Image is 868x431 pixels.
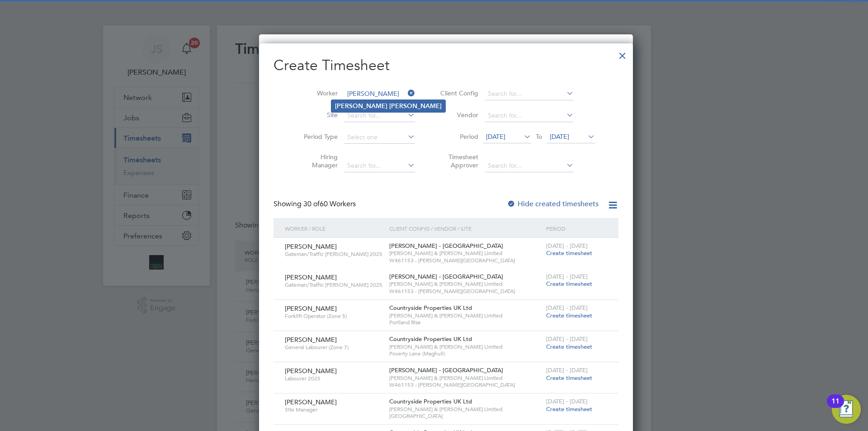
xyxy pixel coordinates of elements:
[389,398,472,405] span: Countryside Properties UK Ltd
[389,280,542,288] span: [PERSON_NAME] & [PERSON_NAME] Limited
[285,398,337,406] span: [PERSON_NAME]
[546,280,592,288] span: Create timesheet
[546,405,592,413] span: Create timesheet
[389,257,542,264] span: W461153 - [PERSON_NAME][GEOGRAPHIC_DATA]
[389,350,542,357] span: Poverty Lane (Maghull)
[389,343,542,350] span: [PERSON_NAME] & [PERSON_NAME] Limited
[486,133,505,141] span: [DATE]
[389,406,542,413] span: [PERSON_NAME] & [PERSON_NAME] Limited
[274,56,618,75] h2: Create Timesheet
[285,251,382,258] span: Gateman/Traffic [PERSON_NAME] 2025
[389,304,472,312] span: Countryside Properties UK Ltd
[485,109,574,122] input: Search for...
[344,88,415,100] input: Search for...
[344,109,415,122] input: Search for...
[546,312,592,319] span: Create timesheet
[546,398,588,405] span: [DATE] - [DATE]
[438,133,478,141] label: Period
[389,312,542,319] span: [PERSON_NAME] & [PERSON_NAME] Limited
[389,335,472,343] span: Countryside Properties UK Ltd
[507,199,599,208] label: Hide created timesheets
[285,344,382,351] span: General Labourer (Zone 7)
[285,406,382,413] span: Site Manager
[546,249,592,257] span: Create timesheet
[438,153,478,169] label: Timesheet Approver
[285,281,382,289] span: Gateman/Traffic [PERSON_NAME] 2025
[546,335,588,343] span: [DATE] - [DATE]
[274,199,358,209] div: Showing
[550,133,569,141] span: [DATE]
[344,160,415,172] input: Search for...
[389,319,542,326] span: Portland Rise
[832,395,861,424] button: Open Resource Center, 11 new notifications
[438,111,478,119] label: Vendor
[283,218,387,239] div: Worker / Role
[285,336,337,344] span: [PERSON_NAME]
[303,199,320,208] span: 30 of
[297,111,338,119] label: Site
[285,313,382,320] span: Forklift Operator (Zone 5)
[438,89,478,97] label: Client Config
[546,304,588,312] span: [DATE] - [DATE]
[285,367,337,375] span: [PERSON_NAME]
[344,131,415,144] input: Select one
[389,412,542,420] span: [GEOGRAPHIC_DATA]
[546,366,588,374] span: [DATE] - [DATE]
[546,374,592,382] span: Create timesheet
[285,304,337,313] span: [PERSON_NAME]
[831,401,840,413] div: 11
[297,133,338,141] label: Period Type
[533,131,545,142] span: To
[389,374,542,382] span: [PERSON_NAME] & [PERSON_NAME] Limited
[389,273,503,280] span: [PERSON_NAME] - [GEOGRAPHIC_DATA]
[389,381,542,388] span: W461153 - [PERSON_NAME][GEOGRAPHIC_DATA]
[285,242,337,251] span: [PERSON_NAME]
[389,366,503,374] span: [PERSON_NAME] - [GEOGRAPHIC_DATA]
[303,199,356,208] span: 60 Workers
[335,102,387,110] b: [PERSON_NAME]
[485,88,574,100] input: Search for...
[389,250,542,257] span: [PERSON_NAME] & [PERSON_NAME] Limited
[546,343,592,350] span: Create timesheet
[544,218,609,239] div: Period
[389,242,503,250] span: [PERSON_NAME] - [GEOGRAPHIC_DATA]
[387,218,544,239] div: Client Config / Vendor / Site
[546,273,588,280] span: [DATE] - [DATE]
[297,153,338,169] label: Hiring Manager
[389,288,542,295] span: W461153 - [PERSON_NAME][GEOGRAPHIC_DATA]
[389,102,442,110] b: [PERSON_NAME]
[297,89,338,97] label: Worker
[485,160,574,172] input: Search for...
[546,242,588,250] span: [DATE] - [DATE]
[285,273,337,281] span: [PERSON_NAME]
[285,375,382,382] span: Labourer 2025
